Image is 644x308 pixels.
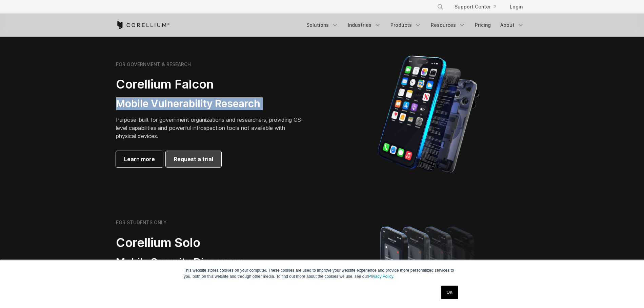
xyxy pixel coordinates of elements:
[344,19,385,31] a: Industries
[449,1,502,13] a: Support Center
[124,155,155,163] span: Learn more
[504,1,528,13] a: Login
[429,1,528,13] div: Navigation Menu
[116,235,306,250] h2: Corellium Solo
[116,256,306,269] h3: Mobile Security Discovery
[496,19,528,31] a: About
[116,116,306,140] p: Purpose-built for government organizations and researchers, providing OS-level capabilities and p...
[174,155,213,163] span: Request a trial
[427,19,469,31] a: Resources
[116,151,163,167] a: Learn more
[471,19,495,31] a: Pricing
[386,19,425,31] a: Products
[184,267,460,280] p: This website stores cookies on your computer. These cookies are used to improve your website expe...
[116,219,167,226] h6: FOR STUDENTS ONLY
[166,151,221,167] a: Request a trial
[368,274,394,279] a: Privacy Policy.
[378,55,480,174] img: iPhone model separated into the mechanics used to build the physical device.
[302,19,528,31] div: Navigation Menu
[116,21,170,29] a: Corellium Home
[116,61,191,68] h6: FOR GOVERNMENT & RESEARCH
[116,97,306,110] h3: Mobile Vulnerability Research
[441,286,458,299] a: OK
[434,1,446,13] button: Search
[302,19,342,31] a: Solutions
[116,77,306,92] h2: Corellium Falcon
